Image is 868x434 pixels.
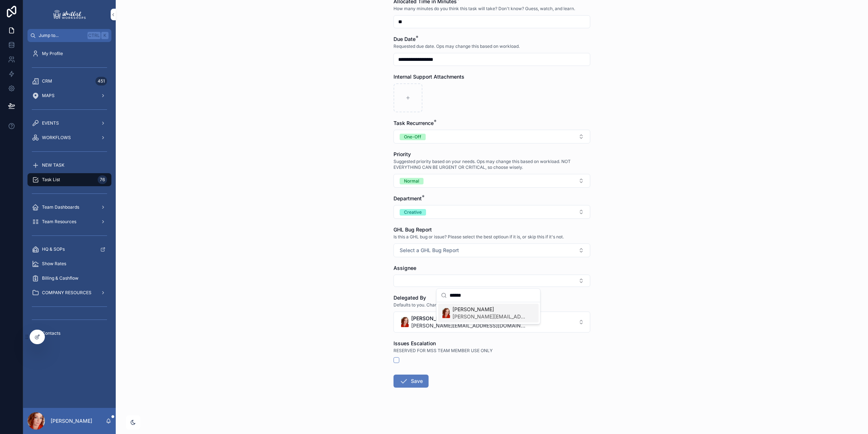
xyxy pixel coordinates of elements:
[42,93,55,99] span: MAPS
[95,77,107,85] div: 451
[27,257,111,270] a: Show Rates
[393,226,432,233] span: GHL Bug Report
[393,348,493,354] span: RESERVED FOR MSS TEAM MEMBER USE ONLY
[27,131,111,144] a: WORKFLOWS
[393,302,469,308] span: Defaults to you. Change if necessary.
[27,173,111,186] a: Task List76
[400,177,424,184] button: Unselect NORMAL
[42,204,79,210] span: Team Dashboards
[27,286,111,299] a: COMPANY RESOURCES
[88,32,101,39] span: Ctrl
[27,117,111,130] a: EVENTS
[42,78,52,84] span: CRM
[393,295,426,301] span: Delegated By
[393,234,564,240] span: Is this a GHL bug or issue? Please select the best optioun if it is, or skip this if it's not.
[42,330,60,336] span: Contacts
[393,312,590,333] button: Select Button
[393,243,590,257] button: Select Button
[27,89,111,102] a: MAPS
[393,159,590,170] span: Suggested priority based on your needs. Ops may change this based on workload. NOT EVERYTHING CAN...
[393,6,575,12] span: How many minutes do you think this task will take? Don't know? Guess, watch, and learn.
[437,302,540,324] div: Suggestions
[42,135,71,141] span: WORKFLOWS
[393,375,429,388] button: Save
[393,265,416,271] span: Assignee
[404,134,421,140] div: One-Off
[411,315,527,322] span: [PERSON_NAME]
[404,178,419,184] div: Normal
[393,340,436,346] span: Issues Escalation
[52,9,87,20] img: App logo
[393,130,590,143] button: Select Button
[404,209,422,216] div: Creative
[102,33,108,38] span: K
[393,151,411,157] span: Priority
[42,51,63,57] span: My Profile
[42,219,76,225] span: Team Resources
[393,36,416,42] span: Due Date
[39,33,85,38] span: Jump to...
[393,74,464,80] span: Internal Support Attachments
[27,327,111,340] a: Contacts
[27,272,111,285] a: Billing & Cashflow
[42,261,66,267] span: Show Rates
[27,243,111,256] a: HQ & SOPs
[393,174,590,188] button: Select Button
[42,177,60,183] span: Task List
[393,120,434,126] span: Task Recurrence
[393,195,422,201] span: Department
[42,290,92,296] span: COMPANY RESOURCES
[452,313,527,320] span: [PERSON_NAME][EMAIL_ADDRESS][DOMAIN_NAME]
[393,43,520,49] span: Requested due date. Ops may change this based on workload.
[27,215,111,228] a: Team Resources
[42,246,65,252] span: HQ & SOPs
[42,120,59,126] span: EVENTS
[27,75,111,88] a: CRM451
[393,275,590,287] button: Select Button
[400,208,426,216] button: Unselect CREATIVE
[23,42,116,349] div: scrollable content
[452,306,527,313] span: [PERSON_NAME]
[411,322,527,329] span: [PERSON_NAME][EMAIL_ADDRESS][DOMAIN_NAME]
[27,201,111,214] a: Team Dashboards
[393,205,590,219] button: Select Button
[42,162,64,168] span: NEW TASK
[400,247,459,254] span: Select a GHL Bug Report
[27,159,111,172] a: NEW TASK
[27,47,111,60] a: My Profile
[98,175,107,184] div: 76
[42,275,78,281] span: Billing & Cashflow
[51,417,92,425] p: [PERSON_NAME]
[27,29,111,42] button: Jump to...CtrlK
